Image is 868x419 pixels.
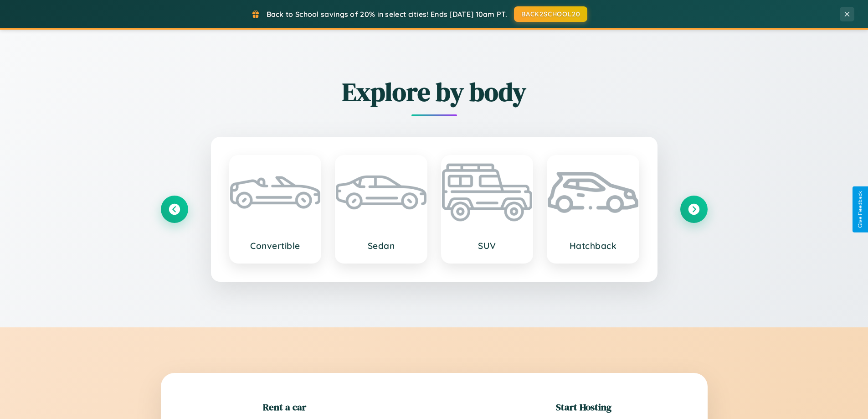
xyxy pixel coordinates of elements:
h2: Start Hosting [556,400,611,414]
h2: Explore by body [161,74,708,109]
button: BACK2SCHOOL20 [514,6,587,22]
h2: Rent a car [263,400,306,414]
span: Back to School savings of 20% in select cities! Ends [DATE] 10am PT. [267,10,507,19]
h3: Hatchback [557,240,629,251]
div: Give Feedback [857,191,863,228]
h3: Convertible [239,240,312,251]
h3: Sedan [345,240,417,251]
h3: SUV [451,240,524,251]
